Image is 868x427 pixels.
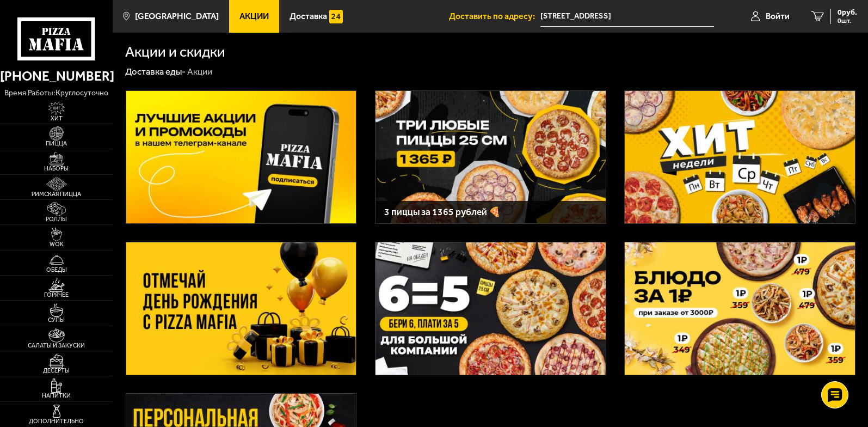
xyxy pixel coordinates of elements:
[449,12,540,21] span: Доставить по адресу:
[384,208,596,217] h3: 3 пиццы за 1365 рублей 🍕
[838,17,857,24] span: 0 шт.
[329,10,343,23] img: 15daf4d41897b9f0e9f617042186c801.svg
[375,90,606,224] a: 3 пиццы за 1365 рублей 🍕
[125,66,186,77] a: Доставка еды-
[540,7,714,27] input: Ваш адрес доставки
[135,12,219,21] span: [GEOGRAPHIC_DATA]
[540,7,714,27] span: Россия, Санкт-Петербург, проспект Тореза, 9
[239,12,269,21] span: Акции
[838,9,857,16] span: 0 руб.
[187,66,212,78] div: Акции
[125,45,225,59] h1: Акции и скидки
[290,12,327,21] span: Доставка
[766,12,790,21] span: Войти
